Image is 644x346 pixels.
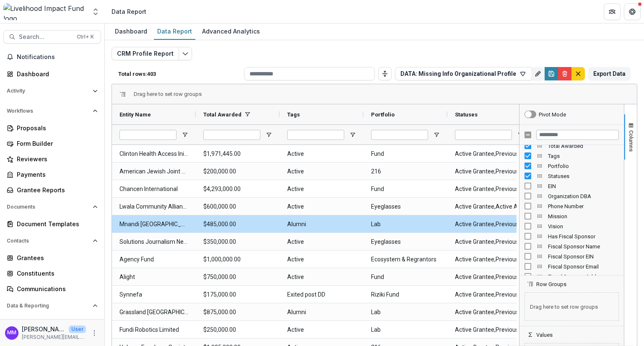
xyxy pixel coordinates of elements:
p: User [69,325,86,333]
span: $175,000.00 [203,286,272,303]
span: Row Groups [536,281,566,287]
a: Grantees [3,251,101,265]
button: Search... [3,30,101,44]
button: CRM Profile Report [112,47,179,60]
span: Eyeglasses [371,233,440,250]
div: Payments [17,170,94,179]
div: EIN Column [519,181,624,191]
span: $485,000.00 [203,216,272,233]
span: Lwala Community Alliance [119,198,188,215]
input: Entity Name Filter Input [119,130,177,140]
div: Constituents [17,269,94,278]
div: Fiscal Sponsor EIN Column [519,251,624,261]
button: default [571,67,585,80]
span: Lab [371,321,440,338]
button: Delete [558,67,571,80]
span: Clinton Health Access Initiative (CHAI) [119,145,188,163]
div: Document Templates [17,219,94,228]
button: Open Filter Menu [517,132,524,138]
span: Fiscal Sponsor EIN [548,253,619,260]
p: Total rows: 403 [118,71,241,77]
span: Fund [371,145,440,163]
div: Data Report [154,25,195,37]
a: Constituents [3,266,101,280]
div: Grantees [17,253,94,262]
div: Pivot Mode [539,111,566,118]
span: Notifications [17,54,98,61]
a: Dashboard [3,67,101,81]
span: Lab [371,216,440,233]
input: Portfolio Filter Input [371,130,428,140]
div: Mission Column [519,211,624,221]
img: Livelihood Impact Fund logo [3,3,86,20]
button: Open Data & Reporting [3,299,101,312]
span: $875,000.00 [203,304,272,321]
span: Columns [628,130,634,152]
span: Agency Fund [119,251,188,268]
div: Form Builder [17,139,94,148]
span: Active Grantee,Previous Grantee,Previous Applicant [455,286,524,303]
div: Statuses Column [519,171,624,181]
span: Workflows [7,108,89,114]
button: Rename [531,67,545,80]
button: Toggle auto height [378,67,392,80]
button: Open Filter Menu [433,132,440,138]
span: Active [287,163,356,180]
span: $600,000.00 [203,198,272,215]
span: EIN [548,183,619,189]
button: Open Filter Menu [265,132,272,138]
span: Search... [19,34,72,41]
span: Total Awarded [203,111,241,118]
span: $200,000.00 [203,163,272,180]
span: Fundi Robotics Limited [119,321,188,338]
span: Organization DBA [548,193,619,199]
input: Statuses Filter Input [455,130,512,140]
span: Documents [7,204,89,210]
span: $750,000.00 [203,269,272,286]
button: Open Documents [3,200,101,214]
span: Riziki Fund [371,286,440,303]
span: $250,000.00 [203,321,272,338]
button: Open Workflows [3,104,101,118]
div: Dashboard [17,70,94,78]
span: Lab [371,304,440,321]
span: Mnandi [GEOGRAPHIC_DATA] [119,216,188,233]
p: [PERSON_NAME] [22,325,65,333]
button: Open Filter Menu [349,132,356,138]
div: Fiscal Sponsor Email Column [519,261,624,271]
div: Row Groups [134,91,202,97]
div: Miriam Mwangi [7,330,16,336]
span: Has Fiscal Sponsor [548,233,619,240]
span: Vision [548,223,619,230]
button: Save [545,67,558,80]
span: Drag here to set row groups [525,292,619,321]
span: Eyeglasses [371,198,440,215]
span: Portfolio [371,111,395,118]
div: Has Fiscal Sponsor Column [519,231,624,241]
span: Total Awarded [548,143,619,149]
span: Active Grantee,Previous Grantee,Active Applicant [455,163,524,180]
span: Active Grantee,Previous Grantee,Previous Applicant [455,321,524,338]
span: Alumni [287,216,356,233]
a: Advanced Analytics [199,23,263,40]
div: Phone Number Column [519,201,624,211]
span: Active Grantee,Previous Grantee,Previous Applicant [455,304,524,321]
span: Mission [548,213,619,219]
span: Exited post DD [287,286,356,303]
span: Active [287,198,356,215]
button: Open Activity [3,84,101,98]
span: Alight [119,269,188,286]
span: Statuses [455,111,478,118]
span: Grassland [GEOGRAPHIC_DATA] [119,304,188,321]
span: Data & Reporting [7,303,89,309]
button: Get Help [624,3,641,20]
button: Open Filter Menu [182,132,188,138]
div: Portfolio Column [519,161,624,171]
a: Data Report [154,23,195,40]
div: Dashboard [112,25,151,37]
a: Reviewers [3,152,101,166]
span: Contacts [7,238,89,244]
button: Notifications [3,50,101,64]
a: Document Templates [3,217,101,231]
div: Grantee Reports [17,186,94,194]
